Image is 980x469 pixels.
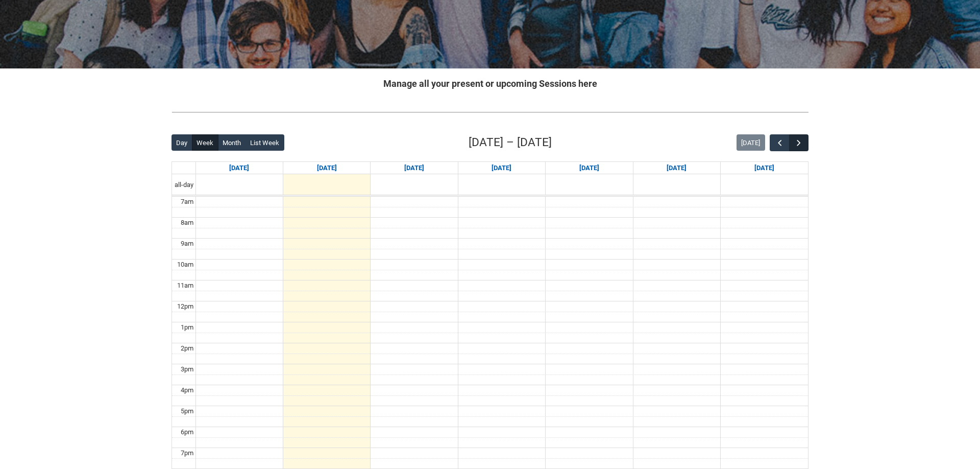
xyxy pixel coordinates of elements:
a: Go to September 9, 2025 [402,162,426,174]
div: 7pm [179,448,195,458]
button: Previous Week [770,134,789,151]
div: 11am [175,280,195,291]
button: Next Week [789,134,808,151]
a: Go to September 12, 2025 [665,162,689,174]
h2: Manage all your present or upcoming Sessions here [171,77,808,90]
span: all-day [173,180,195,190]
h2: [DATE] – [DATE] [469,134,552,151]
div: 1pm [179,322,195,333]
a: Go to September 7, 2025 [227,162,251,174]
a: Go to September 8, 2025 [315,162,339,174]
div: 6pm [179,427,195,437]
button: Week [192,134,218,151]
button: List Week [246,134,284,151]
a: Go to September 13, 2025 [752,162,776,174]
button: Month [218,134,246,151]
div: 2pm [179,343,195,354]
div: 4pm [179,385,195,395]
img: REDU_GREY_LINE [171,107,808,118]
button: [DATE] [737,134,765,151]
div: 5pm [179,406,195,416]
a: Go to September 11, 2025 [577,162,601,174]
div: 7am [179,197,195,207]
div: 3pm [179,364,195,374]
a: Go to September 10, 2025 [489,162,513,174]
div: 12pm [175,301,195,312]
div: 9am [179,239,195,249]
div: 10am [175,260,195,270]
div: 8am [179,218,195,228]
button: Day [171,134,192,151]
